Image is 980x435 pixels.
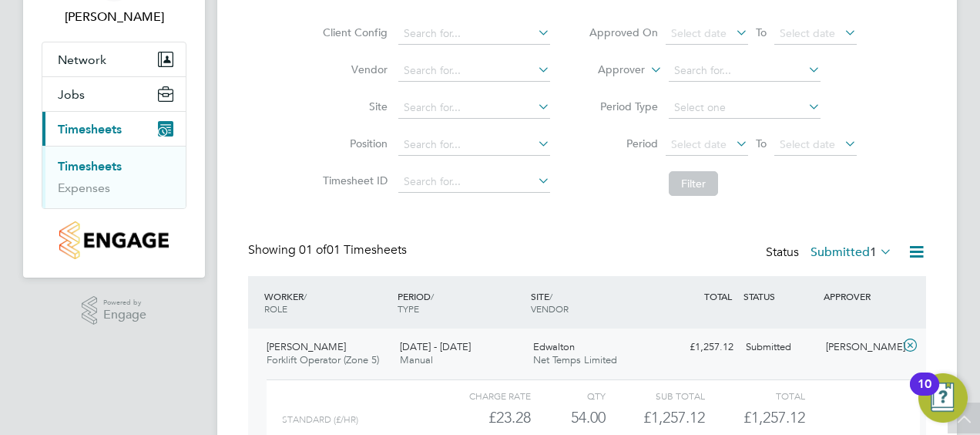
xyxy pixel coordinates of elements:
span: / [304,290,307,302]
input: Search for... [398,134,550,156]
div: WORKER [260,282,394,322]
span: 01 of [299,242,327,258]
input: Search for... [398,23,550,45]
span: [DATE] - [DATE] [400,340,471,353]
span: Net Temps Limited [533,353,617,366]
a: Go to home page [42,221,186,259]
div: Status [766,242,895,264]
span: VENDOR [531,302,569,315]
a: Powered byEngage [82,296,147,325]
div: [PERSON_NAME] [820,335,900,360]
div: Submitted [740,335,820,360]
button: Filter [669,171,718,196]
span: 1 [870,244,877,260]
label: Submitted [811,244,892,260]
label: Approved On [589,25,658,39]
div: APPROVER [820,282,900,310]
button: Network [42,42,186,76]
div: STATUS [740,282,820,310]
span: Powered by [103,296,146,309]
span: Forklift Operator (Zone 5) [267,353,379,366]
span: 01 Timesheets [299,242,407,258]
span: Aurie Cox [42,8,186,26]
span: Network [58,52,106,67]
input: Search for... [398,171,550,193]
span: Select date [780,137,835,151]
div: 10 [918,384,931,404]
span: [PERSON_NAME] [267,340,346,353]
span: Select date [671,26,727,40]
span: Edwalton [533,340,575,353]
div: Sub Total [606,386,705,405]
div: 54.00 [531,405,606,430]
span: Jobs [58,87,85,102]
span: Standard (£/HR) [282,414,358,425]
label: Period [589,137,658,150]
img: countryside-properties-logo-retina.png [59,221,168,259]
label: Client Config [318,25,388,39]
div: QTY [531,386,606,405]
span: / [431,290,434,302]
div: Charge rate [431,386,531,405]
span: Timesheets [58,122,122,137]
div: SITE [527,282,660,322]
span: £1,257.12 [743,408,805,427]
input: Search for... [398,60,550,82]
span: / [549,290,552,302]
div: £1,257.12 [659,335,740,360]
input: Search for... [398,97,550,119]
span: Manual [400,353,433,366]
label: Period Type [589,99,658,113]
span: Select date [780,26,835,40]
label: Site [318,99,388,113]
span: Select date [671,137,727,151]
label: Vendor [318,62,388,76]
button: Jobs [42,77,186,111]
span: TOTAL [704,290,732,302]
span: TYPE [398,302,419,315]
span: To [751,22,771,42]
button: Open Resource Center, 10 new notifications [918,373,968,423]
div: PERIOD [394,282,527,322]
label: Approver [576,62,645,78]
label: Timesheet ID [318,174,388,187]
a: Timesheets [58,159,122,174]
button: Timesheets [42,112,186,146]
label: Position [318,137,388,150]
input: Select one [669,97,821,119]
span: ROLE [264,302,287,315]
div: £23.28 [431,405,531,430]
a: Expenses [58,180,110,195]
span: Engage [103,309,146,322]
input: Search for... [669,60,821,82]
div: Showing [248,242,410,258]
div: Total [705,386,804,405]
div: £1,257.12 [606,405,705,430]
div: Timesheets [42,146,186,208]
span: To [751,133,771,153]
